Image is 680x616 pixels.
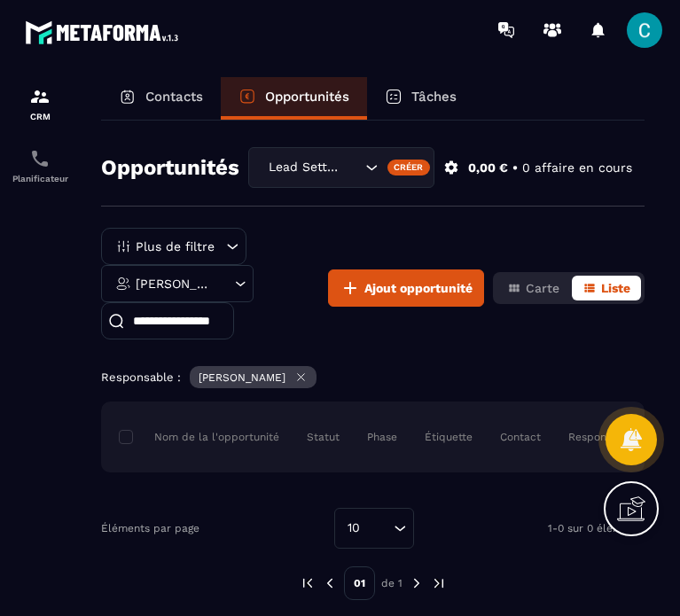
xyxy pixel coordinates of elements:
[601,281,630,295] span: Liste
[4,174,75,183] p: Planificateur
[199,371,285,384] p: [PERSON_NAME]
[425,430,473,444] p: Étiquette
[264,158,343,177] span: Lead Setting
[101,370,181,384] p: Responsable :
[411,89,457,105] p: Tâches
[101,77,221,120] a: Contacts
[548,522,645,534] p: 1-0 sur 0 éléments
[572,276,641,300] button: Liste
[25,16,184,49] img: logo
[265,89,349,105] p: Opportunités
[328,269,484,307] button: Ajout opportunité
[101,150,239,185] h2: Opportunités
[300,575,316,591] img: prev
[4,73,75,135] a: formationformationCRM
[526,281,559,295] span: Carte
[512,160,518,176] p: •
[136,240,215,253] p: Plus de filtre
[101,522,199,534] p: Éléments par page
[522,160,632,176] p: 0 affaire en cours
[468,160,508,176] p: 0,00 €
[381,576,403,590] p: de 1
[343,158,361,177] input: Search for option
[344,566,375,600] p: 01
[307,430,340,444] p: Statut
[496,276,570,300] button: Carte
[136,277,215,290] p: [PERSON_NAME]
[4,112,75,121] p: CRM
[387,160,431,175] div: Créer
[364,279,473,297] span: Ajout opportunité
[431,575,447,591] img: next
[334,508,414,549] div: Search for option
[409,575,425,591] img: next
[366,519,389,538] input: Search for option
[367,77,474,120] a: Tâches
[221,77,367,120] a: Opportunités
[341,519,366,538] span: 10
[4,135,75,197] a: schedulerschedulerPlanificateur
[500,430,541,444] p: Contact
[367,430,397,444] p: Phase
[568,430,635,444] p: Responsable
[145,89,203,105] p: Contacts
[29,86,51,107] img: formation
[248,147,434,188] div: Search for option
[29,148,51,169] img: scheduler
[322,575,338,591] img: prev
[119,430,279,444] p: Nom de la l'opportunité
